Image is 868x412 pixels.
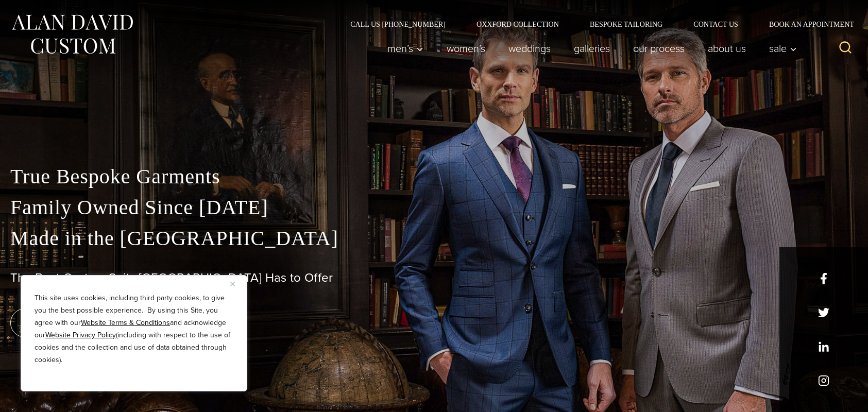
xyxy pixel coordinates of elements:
img: Alan David Custom [10,11,134,57]
a: Website Privacy Policy [45,330,116,340]
a: Contact Us [678,21,754,28]
a: book an appointment [10,308,155,337]
a: Website Terms & Conditions [81,317,170,328]
p: True Bespoke Garments Family Owned Since [DATE] Made in the [GEOGRAPHIC_DATA] [10,161,858,254]
button: Close [230,278,243,290]
a: Our Process [622,38,696,59]
a: Call Us [PHONE_NUMBER] [335,21,461,28]
a: About Us [696,38,758,59]
img: Close [230,282,235,286]
span: Men’s [387,43,423,54]
a: Book an Appointment [754,21,858,28]
a: weddings [497,38,563,59]
a: Galleries [563,38,622,59]
p: This site uses cookies, including third party cookies, to give you the best possible experience. ... [35,292,233,366]
span: Sale [769,43,797,54]
nav: Secondary Navigation [335,21,858,28]
h1: The Best Custom Suits [GEOGRAPHIC_DATA] Has to Offer [10,270,858,285]
a: Women’s [435,38,497,59]
a: Bespoke Tailoring [574,21,678,28]
button: View Search Form [833,36,858,61]
a: Oxxford Collection [461,21,574,28]
nav: Primary Navigation [376,38,803,59]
